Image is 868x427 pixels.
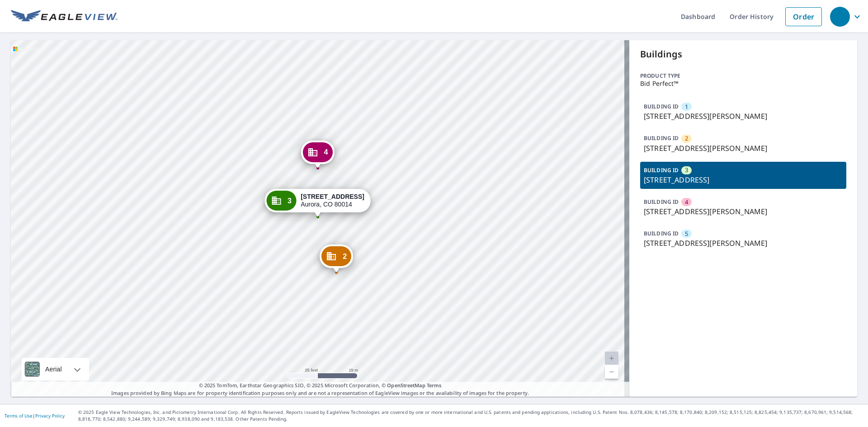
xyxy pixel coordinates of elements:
span: 4 [685,198,688,206]
p: BUILDING ID [644,103,679,110]
a: OpenStreetMap [387,382,425,389]
p: [STREET_ADDRESS][PERSON_NAME] [644,111,843,122]
p: © 2025 Eagle View Technologies, Inc. and Pictometry International Corp. All Rights Reserved. Repo... [78,409,863,422]
span: 2 [685,134,688,143]
div: Dropped pin, building 2, Commercial property, 10303 E Warren Ave Aurora, CO 80247 [320,244,353,272]
p: Images provided by Bing Maps are for property identification purposes only and are not a represen... [11,382,629,397]
div: Dropped pin, building 3, Commercial property, 2155 S Havana St Aurora, CO 80014 [264,189,371,217]
strong: [STREET_ADDRESS] [301,193,364,200]
span: 3 [288,197,292,204]
p: Buildings [640,47,846,61]
div: Dropped pin, building 4, Commercial property, 10300 E Evans Ave Aurora, CO 80247 [301,141,334,169]
p: [STREET_ADDRESS][PERSON_NAME] [644,143,843,154]
p: BUILDING ID [644,134,679,142]
span: 1 [685,103,688,111]
a: Current Level 20, Zoom In Disabled [605,352,618,365]
p: BUILDING ID [644,230,679,237]
img: EV Logo [11,10,118,23]
a: Privacy Policy [35,413,65,419]
p: Product type [640,72,846,80]
span: 5 [685,230,688,238]
span: © 2025 TomTom, Earthstar Geographics SIO, © 2025 Microsoft Corporation, © [199,382,442,389]
span: 2 [343,253,347,260]
span: 4 [324,149,328,155]
p: | [5,413,65,418]
a: Order [785,7,822,26]
p: [STREET_ADDRESS][PERSON_NAME] [644,206,843,217]
div: Aerial [22,358,89,380]
p: Bid Perfect™ [640,80,846,87]
div: Aerial [42,358,65,380]
p: BUILDING ID [644,198,679,206]
div: Aurora, CO 80014 [301,193,364,208]
p: BUILDING ID [644,166,679,174]
a: Current Level 20, Zoom Out [605,365,618,379]
p: [STREET_ADDRESS] [644,174,843,185]
a: Terms [427,382,442,389]
span: 3 [685,166,688,174]
a: Terms of Use [5,413,33,419]
p: [STREET_ADDRESS][PERSON_NAME] [644,238,843,249]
